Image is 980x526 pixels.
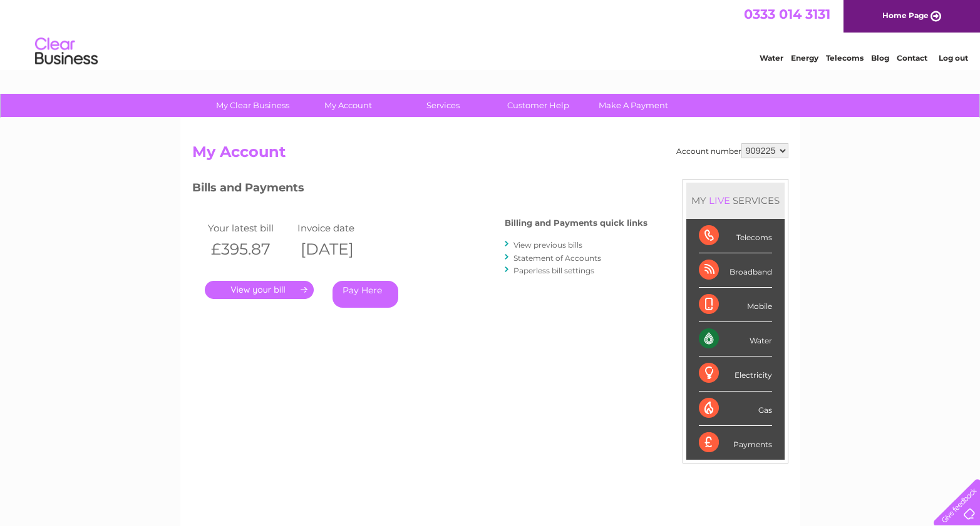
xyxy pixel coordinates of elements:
a: . [205,281,314,299]
div: LIVE [706,195,733,206]
div: Clear Business is a trading name of Verastar Limited (registered in [GEOGRAPHIC_DATA] No. 3667643... [195,7,787,61]
h3: Bills and Payments [192,179,647,201]
th: £395.87 [205,236,295,262]
img: logo.png [34,33,98,71]
div: Account number [676,143,788,158]
a: Water [760,53,783,63]
td: Invoice date [294,220,384,236]
h4: Billing and Payments quick links [505,218,647,228]
div: Broadband [699,253,772,288]
div: Gas [699,392,772,426]
a: View previous bills [513,240,582,250]
a: Make A Payment [582,94,685,117]
a: Services [391,94,495,117]
a: Blog [871,53,889,63]
a: Paperless bill settings [513,266,594,275]
a: Telecoms [826,53,864,63]
div: Telecoms [699,219,772,253]
a: Statement of Accounts [513,253,601,263]
div: Payments [699,426,772,460]
td: Your latest bill [205,220,295,236]
a: Customer Help [487,94,590,117]
div: MY SERVICES [686,183,785,218]
a: Energy [791,53,818,63]
a: Log out [939,53,968,63]
div: Electricity [699,357,772,391]
h2: My Account [192,143,788,167]
a: My Clear Business [201,94,304,117]
th: [DATE] [294,236,384,262]
a: 0333 014 3131 [744,6,830,22]
div: Water [699,322,772,357]
a: Pay Here [333,281,398,308]
a: Contact [897,53,927,63]
a: My Account [296,94,400,117]
div: Mobile [699,288,772,322]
